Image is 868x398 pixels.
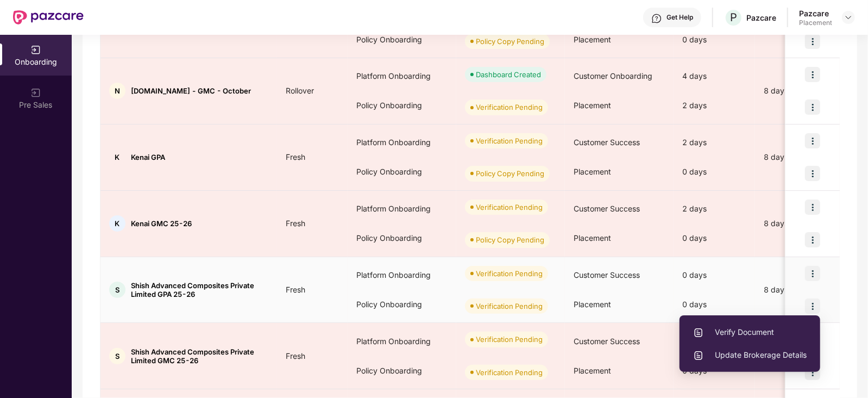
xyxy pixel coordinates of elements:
div: Verification Pending [476,135,543,146]
div: Policy Onboarding [348,290,456,319]
img: icon [805,133,820,148]
div: Verification Pending [476,268,543,279]
span: Update Brokerage Details [693,349,807,361]
div: 4 days [674,61,755,91]
span: Customer Success [574,337,640,346]
div: Policy Copy Pending [476,234,544,245]
div: Placement [799,18,832,27]
span: Kenai GMC 25-26 [131,219,192,228]
div: 8 days [755,217,847,229]
span: Verify Document [693,326,807,338]
div: 0 days [674,260,755,290]
span: Fresh [277,152,314,161]
div: Policy Copy Pending [476,36,544,47]
div: Platform Onboarding [348,194,456,223]
span: Customer Success [574,138,640,147]
img: icon [805,166,820,181]
div: S [109,348,125,364]
div: Policy Onboarding [348,91,456,120]
img: svg+xml;base64,PHN2ZyBpZD0iSGVscC0zMngzMiIgeG1sbnM9Imh0dHA6Ly93d3cudzMub3JnLzIwMDAvc3ZnIiB3aWR0aD... [651,13,662,24]
div: Policy Copy Pending [476,168,544,179]
img: svg+xml;base64,PHN2ZyB3aWR0aD0iMjAiIGhlaWdodD0iMjAiIHZpZXdCb3g9IjAgMCAyMCAyMCIgZmlsbD0ibm9uZSIgeG... [30,45,41,55]
div: Verification Pending [476,102,543,113]
img: svg+xml;base64,PHN2ZyBpZD0iRHJvcGRvd24tMzJ4MzIiIHhtbG5zPSJodHRwOi8vd3d3LnczLm9yZy8yMDAwL3N2ZyIgd2... [844,13,853,22]
div: Policy Onboarding [348,223,456,253]
span: Fresh [277,351,314,360]
span: Placement [574,366,611,375]
img: svg+xml;base64,PHN2ZyBpZD0iVXBsb2FkX0xvZ3MiIGRhdGEtbmFtZT0iVXBsb2FkIExvZ3MiIHhtbG5zPSJodHRwOi8vd3... [693,327,704,338]
div: 0 days [674,25,755,54]
img: icon [805,232,820,247]
div: Platform Onboarding [348,327,456,356]
span: Fresh [277,219,314,228]
img: icon [805,200,820,215]
div: N [109,83,125,99]
div: Get Help [666,13,693,22]
div: 2 days [674,128,755,157]
img: icon [805,100,820,115]
div: 0 days [674,223,755,253]
span: Kenai GPA [131,153,165,161]
div: 8 days [755,151,847,163]
img: icon [805,67,820,82]
span: Placement [574,300,611,309]
div: Policy Onboarding [348,25,456,54]
div: K [109,149,125,165]
span: [DOMAIN_NAME] - GMC - October [131,86,251,95]
span: Fresh [277,285,314,294]
div: 2 days [674,194,755,223]
div: Verification Pending [476,367,543,378]
div: Pazcare [799,8,832,18]
div: Platform Onboarding [348,128,456,157]
img: svg+xml;base64,PHN2ZyB3aWR0aD0iMjAiIGhlaWdodD0iMjAiIHZpZXdCb3g9IjAgMCAyMCAyMCIgZmlsbD0ibm9uZSIgeG... [30,88,41,98]
div: S [109,282,125,298]
div: 0 days [674,356,755,385]
div: 0 days [674,157,755,186]
div: Verification Pending [476,334,543,345]
span: Rollover [277,86,323,95]
span: Shish Advanced Composites Private Limited GMC 25-26 [131,347,268,365]
span: Placement [574,101,611,110]
div: 8 days [755,284,847,296]
div: Policy Onboarding [348,356,456,385]
span: P [730,11,737,24]
div: K [109,215,125,232]
div: 2 days [674,91,755,120]
span: Placement [574,35,611,44]
img: icon [805,266,820,281]
div: 0 days [674,290,755,319]
span: Customer Success [574,270,640,279]
img: icon [805,34,820,49]
span: Placement [574,233,611,242]
span: Shish Advanced Composites Private Limited GPA 25-26 [131,281,268,298]
span: Customer Success [574,204,640,213]
span: Placement [574,167,611,176]
div: Pazcare [746,13,776,23]
div: Dashboard Created [476,69,541,80]
img: New Pazcare Logo [13,10,84,24]
span: Customer Onboarding [574,71,652,80]
div: Policy Onboarding [348,157,456,186]
div: 8 days [755,85,847,97]
div: Platform Onboarding [348,260,456,290]
img: svg+xml;base64,PHN2ZyBpZD0iVXBsb2FkX0xvZ3MiIGRhdGEtbmFtZT0iVXBsb2FkIExvZ3MiIHhtbG5zPSJodHRwOi8vd3... [693,350,704,361]
div: Verification Pending [476,301,543,312]
img: icon [805,298,820,314]
div: 0 days [674,327,755,356]
div: Platform Onboarding [348,61,456,91]
div: Verification Pending [476,202,543,213]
